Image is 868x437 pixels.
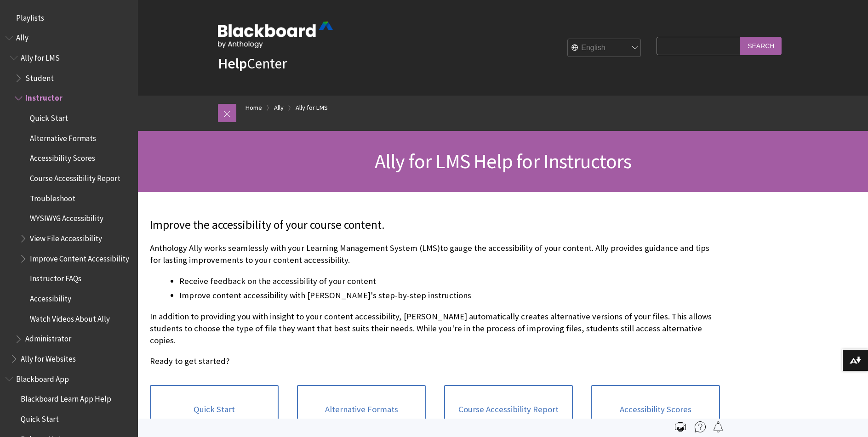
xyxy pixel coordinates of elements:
span: Blackboard Learn App Help [21,391,111,403]
span: Improve Content Accessibility [30,251,129,263]
img: Follow this page [713,421,724,432]
a: Home [246,102,262,114]
span: Accessibility [30,291,71,303]
span: Ally for LMS [21,50,60,62]
select: Site Language Selector [568,39,641,57]
nav: Book outline for Anthology Ally Help [6,30,132,367]
span: View File Accessibility [30,231,102,243]
li: Receive feedback on the accessibility of your content [179,275,720,288]
p: Ready to get started? [150,355,720,367]
img: More help [695,421,706,432]
a: Quick Start [150,385,279,434]
span: Watch Videos About Ally [30,311,110,323]
span: Accessibility Scores [30,151,95,163]
span: Instructor FAQs [30,271,81,284]
span: Administrator [25,331,71,344]
a: Course Accessibility Report [444,385,573,434]
input: Search [740,37,782,55]
p: Improve the accessibility of your course content. [150,217,720,233]
span: Ally for Websites [21,351,76,363]
span: Instructor [25,91,63,103]
strong: Help [218,54,247,73]
span: Blackboard App [16,371,69,384]
a: Ally for LMS [296,102,328,114]
span: Quick Start [21,411,59,424]
span: Student [25,70,54,83]
a: HelpCenter [218,54,287,73]
nav: Book outline for Playlists [6,10,132,26]
a: Alternative Formats [297,385,426,434]
span: Quick Start [30,110,68,123]
span: Ally for LMS Help for Instructors [375,148,632,174]
p: Anthology Ally works seamlessly with your Learning Management System (LMS)to gauge the accessibil... [150,242,720,266]
img: Blackboard by Anthology [218,22,333,48]
a: Accessibility Scores [591,385,720,434]
span: WYSIWYG Accessibility [30,211,103,223]
a: Ally [274,102,284,114]
img: Print [675,421,686,432]
span: Ally [16,30,29,43]
span: Troubleshoot [30,191,75,203]
span: Playlists [16,10,44,23]
span: Course Accessibility Report [30,170,120,183]
p: In addition to providing you with insight to your content accessibility, [PERSON_NAME] automatica... [150,311,720,347]
li: Improve content accessibility with [PERSON_NAME]'s step-by-step instructions [179,289,720,302]
span: Alternative Formats [30,131,96,143]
